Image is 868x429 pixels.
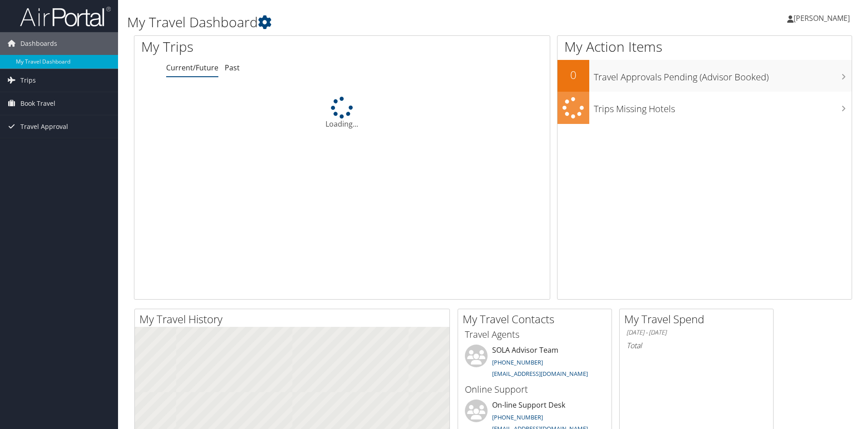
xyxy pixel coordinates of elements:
span: Travel Approval [20,115,68,138]
h6: Total [626,340,766,350]
a: 0Travel Approvals Pending (Advisor Booked) [557,60,852,92]
span: Book Travel [20,92,55,115]
h3: Online Support [465,383,605,396]
h3: Trips Missing Hotels [594,98,852,115]
a: Current/Future [166,63,218,73]
img: airportal-logo.png [20,6,111,27]
h3: Travel Agents [465,328,605,341]
li: SOLA Advisor Team [460,345,609,382]
a: Trips Missing Hotels [557,92,852,124]
span: Trips [20,69,36,92]
a: [PHONE_NUMBER] [492,358,543,366]
div: Loading... [134,97,550,129]
h1: My Action Items [557,37,852,56]
h1: My Trips [141,37,370,56]
span: Dashboards [20,32,57,55]
h3: Travel Approvals Pending (Advisor Booked) [594,66,852,84]
a: [EMAIL_ADDRESS][DOMAIN_NAME] [492,370,588,378]
h2: My Travel Spend [624,311,773,327]
h1: My Travel Dashboard [127,13,615,32]
a: [PERSON_NAME] [787,5,859,32]
h2: My Travel Contacts [463,311,612,327]
span: [PERSON_NAME] [794,13,850,23]
h2: 0 [557,67,589,83]
a: Past [225,63,240,73]
a: [PHONE_NUMBER] [492,413,543,421]
h6: [DATE] - [DATE] [626,328,766,337]
h2: My Travel History [139,311,449,327]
